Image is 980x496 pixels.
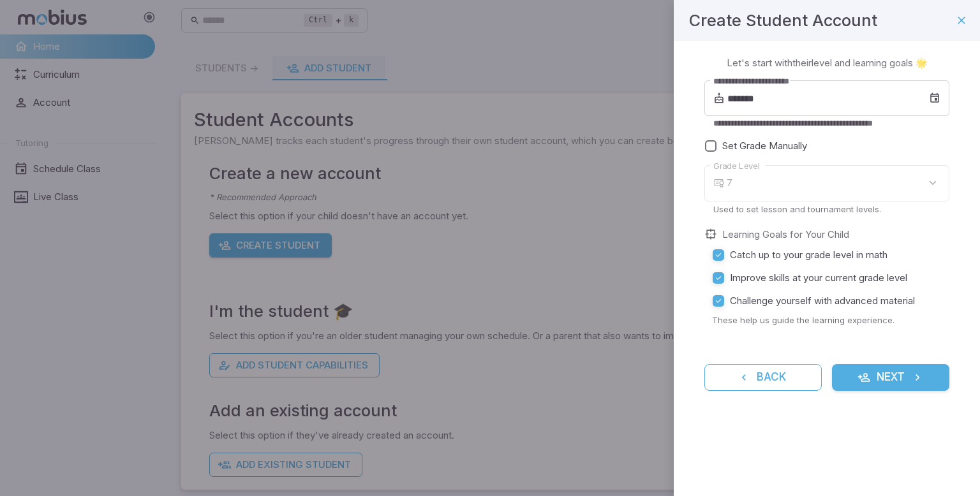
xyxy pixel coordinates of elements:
p: These help us guide the learning experience. [712,314,949,326]
span: Set Grade Manually [722,139,807,153]
button: Next [832,364,949,391]
button: Back [704,364,822,391]
div: 7 [727,165,949,201]
label: Learning Goals for Your Child [722,228,849,242]
h4: Create Student Account [689,8,877,33]
p: Let's start with their level and learning goals 🌟 [727,56,928,70]
span: Challenge yourself with advanced material [730,294,915,308]
span: Catch up to your grade level in math [730,248,887,262]
p: Used to set lesson and tournament levels. [713,203,940,215]
label: Grade Level [713,160,760,172]
span: Improve skills at your current grade level [730,271,907,285]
